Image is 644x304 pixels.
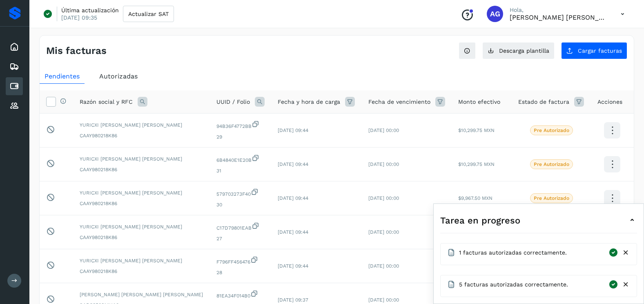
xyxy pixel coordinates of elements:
span: $10,299.75 MXN [458,127,495,133]
span: Razón social y RFC [80,98,133,106]
p: Pre Autorizado [534,127,569,133]
span: F796FF456476 [216,256,265,266]
div: Cuentas por pagar [6,77,23,95]
div: Tarea en progreso [440,210,637,230]
span: 5 facturas autorizadas correctamente. [459,280,568,289]
span: YURICXI [PERSON_NAME] [PERSON_NAME] [80,121,203,129]
p: Hola, [510,7,608,13]
div: Inicio [6,38,23,56]
span: 94B36F4772BB [216,120,265,130]
span: Cargar facturas [578,48,622,54]
span: [DATE] 09:44 [278,263,308,269]
span: [DATE] 09:44 [278,195,308,201]
button: Cargar facturas [561,42,627,59]
span: Acciones [597,98,622,106]
span: [DATE] 09:37 [278,297,308,303]
span: [DATE] 00:00 [368,263,399,269]
span: C17D79801EAB [216,222,265,232]
span: CAAY980218K86 [80,268,203,275]
span: Monto efectivo [458,98,500,106]
div: Embarques [6,58,23,76]
span: CAAY980218K86 [80,166,203,173]
span: Actualizar SAT [128,11,169,17]
span: Fecha de vencimiento [368,98,430,106]
span: Autorizadas [99,72,138,80]
span: [DATE] 00:00 [368,229,399,235]
span: UUID / Folio [216,98,250,106]
span: YURICXI [PERSON_NAME] [PERSON_NAME] [80,189,203,197]
span: Descarga plantilla [499,48,549,54]
span: [DATE] 00:00 [368,161,399,167]
span: [DATE] 09:44 [278,127,308,133]
span: [DATE] 00:00 [368,127,399,133]
span: Estado de factura [518,98,569,106]
span: 30 [216,201,265,208]
span: Tarea en progreso [440,214,520,227]
span: [DATE] 00:00 [368,195,399,201]
span: [DATE] 09:44 [278,229,308,235]
span: [DATE] 09:44 [278,161,308,167]
span: 28 [216,269,265,276]
span: CAAY980218K86 [80,234,203,241]
p: Última actualización [61,7,119,14]
p: [DATE] 09:35 [61,14,97,21]
h4: Mis facturas [46,45,107,57]
button: Descarga plantilla [482,42,555,59]
div: Proveedores [6,97,23,115]
p: Pre Autorizado [534,161,569,167]
span: [PERSON_NAME] [PERSON_NAME] [PERSON_NAME] [80,291,203,298]
span: [DATE] 00:00 [368,297,399,303]
span: 31 [216,167,265,174]
span: CAAY980218K86 [80,200,203,207]
span: 27 [216,235,265,242]
span: 579703273F40 [216,188,265,198]
span: 1 facturas autorizadas correctamente. [459,248,567,257]
span: $9,967.50 MXN [458,195,492,201]
span: CAAY980218K86 [80,132,203,139]
span: Fecha y hora de carga [278,98,340,106]
span: YURICXI [PERSON_NAME] [PERSON_NAME] [80,155,203,163]
span: 81EA34F014B0 [216,290,265,300]
span: 6B4840E1E20B [216,154,265,164]
span: 29 [216,133,265,141]
button: Actualizar SAT [123,6,174,22]
p: Abigail Gonzalez Leon [510,13,608,21]
span: YURICXI [PERSON_NAME] [PERSON_NAME] [80,223,203,230]
span: $10,299.75 MXN [458,161,495,167]
p: Pre Autorizado [534,195,569,201]
span: YURICXI [PERSON_NAME] [PERSON_NAME] [80,257,203,264]
span: Pendientes [45,72,80,80]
